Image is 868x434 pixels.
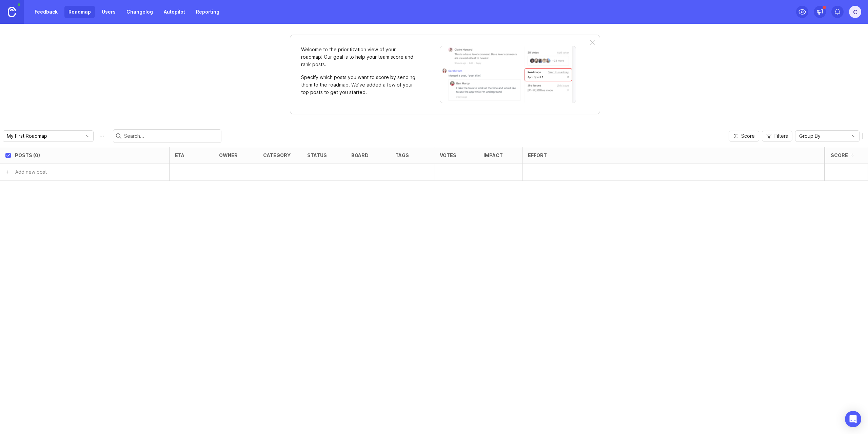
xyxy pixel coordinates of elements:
div: toggle menu [795,130,860,142]
div: owner [219,153,238,158]
span: Group By [799,132,821,140]
div: toggle menu [3,130,94,142]
div: Add new post [15,168,47,176]
span: Score [741,133,755,139]
input: My First Roadmap [7,132,82,140]
div: tags [395,153,409,158]
button: Roadmap options [96,131,107,141]
div: Votes [440,153,456,158]
a: Reporting [192,6,223,18]
a: Feedback [31,6,62,18]
p: Specify which posts you want to score by sending them to the roadmap. We’ve added a few of your t... [301,74,416,96]
img: Canny Home [8,7,16,17]
div: eta [175,153,184,158]
a: Users [98,6,120,18]
div: category [263,153,291,158]
button: Score [729,131,759,141]
div: Impact [484,153,503,158]
a: Autopilot [160,6,189,18]
span: Filters [774,133,788,139]
a: Roadmap [64,6,95,18]
input: Search... [124,132,218,140]
div: Effort [528,153,547,158]
div: status [307,153,327,158]
div: Posts (0) [15,153,40,158]
svg: toggle icon [82,133,93,139]
button: Filters [762,131,792,141]
p: Welcome to the prioritization view of your roadmap! Our goal is to help your team score and rank ... [301,46,416,68]
div: Open Intercom Messenger [845,411,861,427]
div: board [351,153,369,158]
button: C [849,6,861,18]
div: Score [831,153,848,158]
svg: toggle icon [848,133,859,139]
a: Changelog [122,6,157,18]
img: When viewing a post, you can send it to a roadmap [440,46,576,103]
